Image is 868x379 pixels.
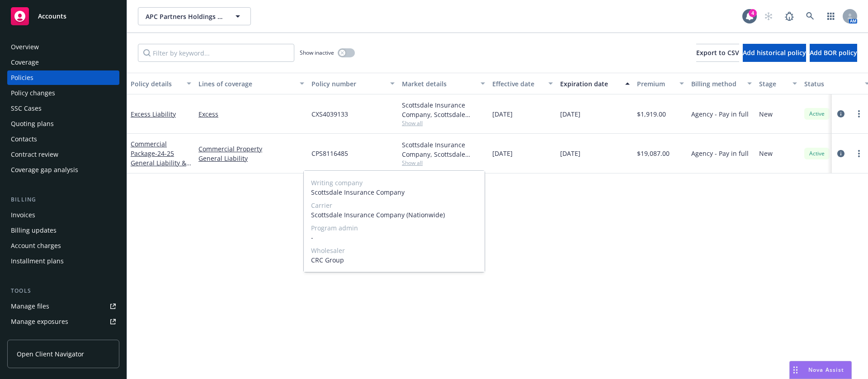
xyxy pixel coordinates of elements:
[131,149,191,177] span: - 24-25 General Liability & Property
[7,239,119,253] a: Account charges
[7,147,119,162] a: Contract review
[492,79,543,89] div: Effective date
[560,79,620,89] div: Expiration date
[311,109,348,119] span: CXS4039133
[11,314,68,329] div: Manage exposures
[854,148,864,159] a: more
[789,361,852,379] button: Nova Assist
[198,154,304,163] a: General Liability
[198,109,304,119] a: Excess
[633,73,688,94] button: Premium
[749,9,757,17] div: 4
[691,79,742,89] div: Billing method
[489,73,557,94] button: Effective date
[759,79,787,89] div: Stage
[311,149,348,158] span: CPS8116485
[11,147,58,162] div: Contract review
[398,73,489,94] button: Market details
[808,110,826,118] span: Active
[637,109,666,119] span: $1,919.00
[743,48,806,57] span: Add historical policy
[7,132,119,146] a: Contacts
[7,299,119,313] a: Manage files
[7,208,119,222] a: Invoices
[759,7,778,25] a: Start snowing
[11,40,39,54] div: Overview
[7,163,119,177] a: Coverage gap analysis
[300,49,334,56] span: Show inactive
[810,48,857,57] span: Add BOR policy
[7,40,119,54] a: Overview
[311,201,477,210] span: Carrier
[311,223,477,233] span: Program admin
[402,140,485,159] div: Scottsdale Insurance Company, Scottsdale Insurance Company (Nationwide), CRC Group
[131,140,186,177] a: Commercial Package
[11,239,61,253] div: Account charges
[560,109,580,119] span: [DATE]
[810,44,857,62] button: Add BOR policy
[492,149,513,158] span: [DATE]
[759,149,773,158] span: New
[7,86,119,100] a: Policy changes
[688,73,755,94] button: Billing method
[311,178,477,187] span: Writing company
[691,149,749,158] span: Agency - Pay in full
[7,254,119,268] a: Installment plans
[11,163,78,177] div: Coverage gap analysis
[11,70,33,85] div: Policies
[11,117,54,131] div: Quoting plans
[808,366,844,374] span: Nova Assist
[743,44,806,62] button: Add historical policy
[835,108,846,119] a: circleInformation
[402,79,475,89] div: Market details
[7,286,119,295] div: Tools
[7,4,119,29] a: Accounts
[131,110,176,118] a: Excess Liability
[11,223,57,238] div: Billing updates
[790,361,801,379] div: Drag to move
[7,330,119,344] a: Manage certificates
[11,208,35,222] div: Invoices
[7,314,119,329] a: Manage exposures
[637,79,674,89] div: Premium
[127,73,195,94] button: Policy details
[11,299,49,313] div: Manage files
[138,7,251,25] button: APC Partners Holdings LLC
[804,79,859,89] div: Status
[11,101,42,116] div: SSC Cases
[11,254,64,268] div: Installment plans
[311,210,477,220] span: Scottsdale Insurance Company (Nationwide)
[311,246,477,255] span: Wholesaler
[691,109,749,119] span: Agency - Pay in full
[146,12,224,21] span: APC Partners Holdings LLC
[854,108,864,119] a: more
[835,148,846,159] a: circleInformation
[138,44,294,62] input: Filter by keyword...
[402,100,485,119] div: Scottsdale Insurance Company, Scottsdale Insurance Company (Nationwide), CRC Group
[11,86,55,100] div: Policy changes
[11,132,37,146] div: Contacts
[7,117,119,131] a: Quoting plans
[311,233,477,242] span: -
[11,55,39,70] div: Coverage
[308,73,398,94] button: Policy number
[7,55,119,70] a: Coverage
[7,70,119,85] a: Policies
[492,109,513,119] span: [DATE]
[801,7,819,25] a: Search
[131,79,181,89] div: Policy details
[195,73,308,94] button: Lines of coverage
[402,119,485,127] span: Show all
[759,109,773,119] span: New
[198,144,304,154] a: Commercial Property
[560,149,580,158] span: [DATE]
[755,73,801,94] button: Stage
[7,101,119,116] a: SSC Cases
[198,79,294,89] div: Lines of coverage
[38,13,66,20] span: Accounts
[311,79,385,89] div: Policy number
[822,7,840,25] a: Switch app
[17,349,84,359] span: Open Client Navigator
[7,223,119,238] a: Billing updates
